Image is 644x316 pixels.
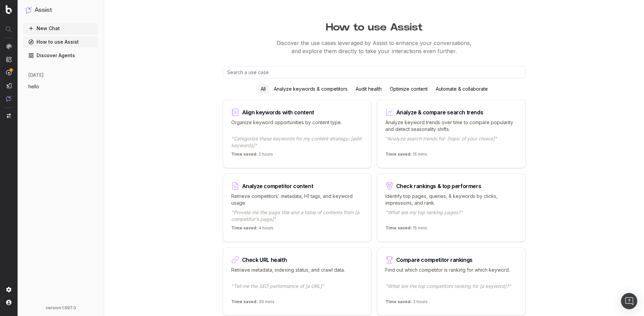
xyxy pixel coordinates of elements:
button: New Chat [23,23,98,34]
p: "What are the top competitors ranking for [a keyword]?" [385,283,517,296]
span: Time saved: [385,225,412,230]
div: Analyze & compare search trends [396,110,483,115]
h1: How to use Assist [115,18,634,33]
p: 2 hours [231,152,273,160]
p: Retrieve metadata, indexing status, and crawl data. [231,267,363,280]
img: Switch project [7,113,11,118]
p: Discover the use cases leveraged by Assist to enhance your conversations, and explore them direct... [115,39,634,55]
div: Analyze keywords & competitors [270,84,352,94]
span: Time saved: [385,152,412,157]
span: Time saved: [231,152,258,157]
div: Open Intercom Messenger [621,293,637,309]
p: "What are my top ranking pages?" [385,209,517,223]
div: All [257,84,270,94]
div: Check URL health [242,257,287,263]
img: Setting [6,287,11,292]
img: Botify logo [6,5,12,14]
img: Analytics [6,44,11,49]
p: Analyze keyword trends over time to compare popularity and detect seasonality shifts. [385,119,517,133]
p: Identify top pages, queries, & keywords by clicks, impressions, and rank. [385,193,517,206]
p: "Analyze search trends for: [topic of your choice]" [385,135,517,149]
span: Time saved: [385,299,412,304]
p: "Provide me the page title and a table of contents from [a competitor's page]" [231,209,363,223]
img: Studio [6,83,11,88]
p: "Categorize these keywords for my content strategy: [add keywords]" [231,135,363,149]
p: 4 hours [231,225,273,233]
p: 3 hours [385,299,428,307]
h1: Assist [34,5,52,15]
p: 15 mins [385,152,427,160]
img: Intelligence [6,57,11,62]
a: How to use Assist [23,37,98,47]
div: Align keywords with content [242,110,314,115]
p: Organize keyword opportunities by content type. [231,119,363,133]
span: hello [28,83,39,90]
button: hello [23,81,98,92]
p: 30 mins [231,299,275,307]
div: Automate & collaborate [432,84,492,94]
img: My account [6,300,11,305]
div: version: 1.697.0 [26,305,96,311]
a: Discover Agents [23,50,98,61]
span: Time saved: [231,225,258,230]
img: Assist [26,7,32,13]
div: Optimize content [386,84,432,94]
span: [DATE] [28,72,44,78]
input: Search a use case [223,66,526,78]
p: Retrieve competitors' metadata, H1 tags, and keyword usage. [231,193,363,206]
div: Check rankings & top performers [396,183,481,189]
div: Audit health [352,84,386,94]
div: Compare competitor rankings [396,257,473,263]
p: 15 mins [385,225,427,233]
p: "Tell me the SEO performance of [a URL]" [231,283,363,296]
span: Time saved: [231,299,258,304]
div: Analyze competitor content [242,183,313,189]
button: Assist [26,5,96,15]
p: Find out which competitor is ranking for which keyword. [385,267,517,280]
img: Activation [6,70,11,75]
img: Assist [6,96,11,101]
